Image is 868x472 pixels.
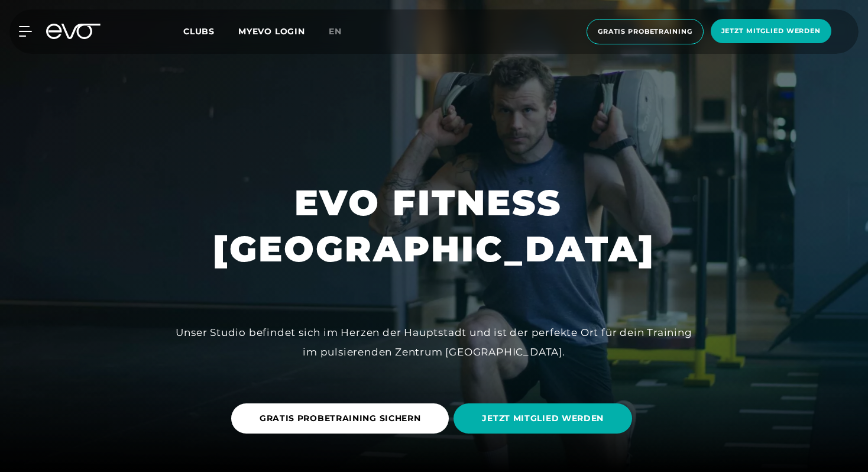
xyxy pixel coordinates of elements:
span: GRATIS PROBETRAINING SICHERN [260,412,421,425]
span: JETZT MITGLIED WERDEN [482,412,604,425]
a: Clubs [183,25,238,37]
a: Jetzt Mitglied werden [707,19,835,44]
h1: EVO FITNESS [GEOGRAPHIC_DATA] [213,180,655,272]
span: en [329,26,342,37]
a: en [329,25,356,38]
a: GRATIS PROBETRAINING SICHERN [231,395,454,442]
a: MYEVO LOGIN [238,26,305,37]
span: Gratis Probetraining [598,27,692,37]
span: Clubs [183,26,215,37]
a: JETZT MITGLIED WERDEN [454,395,637,442]
a: Gratis Probetraining [583,19,707,44]
div: Unser Studio befindet sich im Herzen der Hauptstadt und ist der perfekte Ort für dein Training im... [168,323,700,361]
span: Jetzt Mitglied werden [721,26,821,36]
